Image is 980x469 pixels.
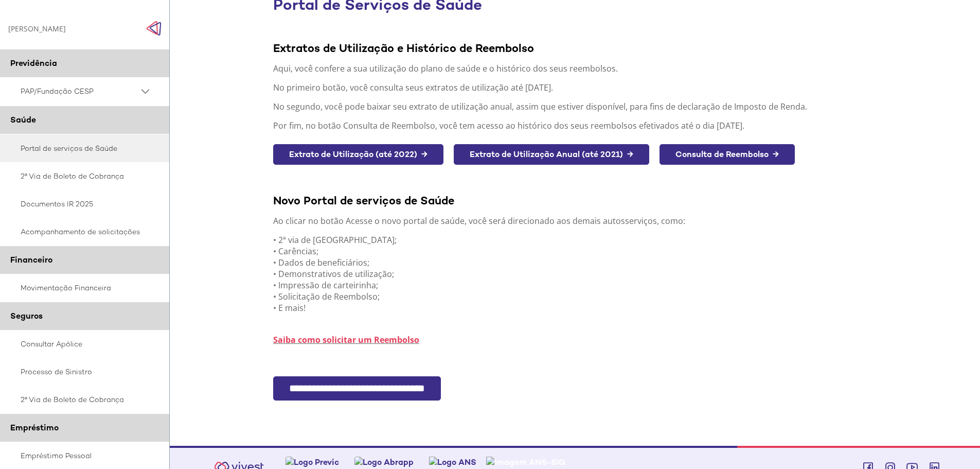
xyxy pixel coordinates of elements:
div: Extratos de Utilização e Histórico de Reembolso [273,41,884,55]
img: Imagem ANS-SIG [486,457,565,467]
p: No primeiro botão, você consulta seus extratos de utilização até [DATE]. [273,82,884,93]
img: Logo ANS [429,457,476,467]
div: Novo Portal de serviços de Saúde [273,193,884,207]
p: No segundo, você pode baixar seu extrato de utilização anual, assim que estiver disponível, para ... [273,101,884,112]
p: Por fim, no botão Consulta de Reembolso, você tem acesso ao histórico dos seus reembolsos efetiva... [273,120,884,131]
span: Previdência [10,58,57,68]
span: Financeiro [10,254,52,265]
img: Logo Abrapp [354,457,414,467]
span: Click to close side navigation. [146,21,162,36]
img: Fechar menu [146,21,162,36]
p: Aqui, você confere a sua utilização do plano de saúde e o histórico dos seus reembolsos. [273,63,884,74]
img: Logo Previc [286,457,339,467]
a: Extrato de Utilização Anual (até 2021) → [454,144,649,165]
a: Saiba como solicitar um Reembolso [273,334,419,345]
span: Seguros [10,310,43,321]
a: Consulta de Reembolso → [660,144,795,165]
section: <span lang="pt-BR" dir="ltr">FacPlanPortlet - SSO Fácil</span> [273,376,884,426]
span: Saúde [10,114,36,125]
span: PAP/Fundação CESP [21,85,139,98]
span: Empréstimo [10,422,59,433]
a: Extrato de Utilização (até 2022) → [273,144,443,165]
p: • 2ª via de [GEOGRAPHIC_DATA]; • Carências; • Dados de beneficiários; • Demonstrativos de utiliza... [273,234,884,314]
div: [PERSON_NAME] [8,24,66,33]
p: Ao clicar no botão Acesse o novo portal de saúde, você será direcionado aos demais autosserviços,... [273,215,884,227]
